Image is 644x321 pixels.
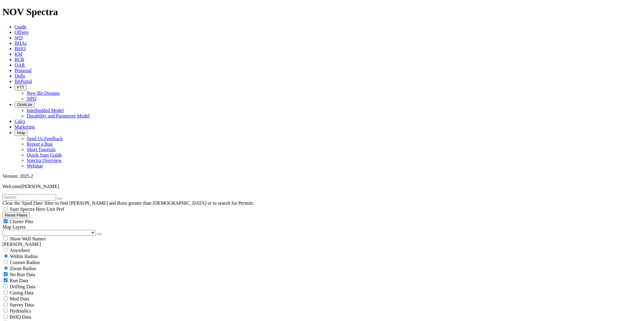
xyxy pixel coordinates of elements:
a: Send Us Feedback [27,136,63,141]
a: BCR [15,57,24,62]
div: Version: 2025.2 [2,174,642,179]
a: Proposal [15,68,32,73]
a: Guide [15,24,26,29]
div: [PERSON_NAME] [2,242,642,247]
span: Drilling Data [10,284,35,289]
span: Survey Data [10,302,34,307]
a: Report a Bug [27,141,52,147]
span: Within Radius [10,254,38,259]
a: Spectra Overview [27,158,62,163]
span: No Run Data [10,272,35,277]
span: Start Spectra Here [10,207,45,212]
a: Offsets [15,30,29,35]
span: Help [17,131,25,135]
span: FTT [17,85,24,90]
input: Search [2,194,56,200]
span: Mud Data [10,296,29,301]
a: Dulls [15,73,25,78]
a: Short Tutorials [27,147,56,152]
input: Start Spectra Here [4,207,8,211]
span: BitIQ Data [10,314,31,319]
span: Custom Radius [10,260,40,265]
a: Quick Start Guide [27,152,62,157]
a: Webinar [27,163,43,168]
span: Clear the 'Spud Date' filter to find [PERSON_NAME] and Runs greater than [DEMOGRAPHIC_DATA] or to... [2,200,254,206]
span: Zoom Radius [10,266,36,271]
a: Calcs [15,119,25,124]
a: KM [15,51,22,57]
span: Casing Data [10,290,34,295]
button: FTT [15,84,27,91]
span: Unit Pref [46,207,64,212]
span: Hydraulics [10,308,31,313]
a: WD [15,35,23,40]
button: Help [15,130,28,136]
h1: NOV Spectra [2,6,642,18]
a: Durability and Parameter Model [27,113,90,118]
span: Run Data [10,278,28,283]
p: Welcome [2,184,642,189]
span: Cluster Pins [10,219,33,224]
span: Map Layers [2,224,26,230]
a: OAR [15,62,25,68]
a: Interbedded Model [27,108,64,113]
a: BitIQ [15,46,25,51]
span: Anywhere [10,248,30,253]
span: Show Well Names [10,236,45,241]
filter-controls-checkbox: Hydraulics Analysis [2,308,642,314]
a: BitPortal [15,79,32,84]
a: BHAs [15,41,27,46]
a: NPD [27,96,36,101]
a: Marketing [15,124,35,129]
button: Reset Filters [2,212,30,218]
span: [PERSON_NAME] [21,184,59,189]
button: OrbitLite [15,101,35,108]
span: OrbitLite [17,102,32,107]
a: New Bit Designs [27,91,60,96]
